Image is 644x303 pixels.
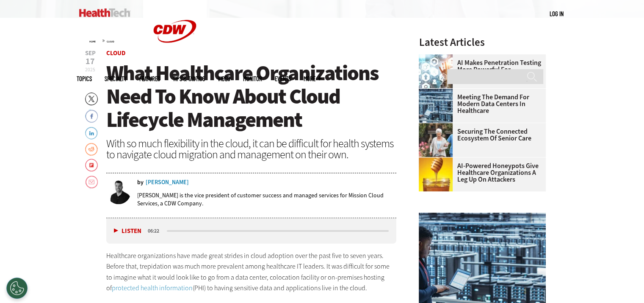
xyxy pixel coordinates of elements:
[419,128,541,142] a: Securing the Connected Ecosystem of Senior Care
[550,10,564,17] a: Log in
[304,76,321,82] span: More
[137,180,144,185] span: by
[143,56,207,65] a: CDW
[79,8,130,17] img: Home
[419,89,453,123] img: engineer with laptop overlooking data center
[419,157,457,164] a: jar of honey with a honey dipper
[106,59,379,134] span: What Healthcare Organizations Need To Know About Cloud Lifecycle Management
[106,180,131,204] img: JP Pagluica
[218,76,230,82] a: Video
[114,228,141,234] button: Listen
[419,123,453,157] img: nurse walks with senior woman through a garden
[243,76,262,82] a: MonITor
[77,76,92,82] span: Topics
[106,138,397,160] div: With so much flexibility in the cloud, it can be difficult for health systems to navigate cloud m...
[139,76,160,82] a: Features
[146,227,166,235] div: duration
[173,76,205,82] a: Tips & Tactics
[419,157,453,191] img: jar of honey with a honey dipper
[419,123,457,130] a: nurse walks with senior woman through a garden
[275,76,291,82] a: Events
[419,89,457,95] a: engineer with laptop overlooking data center
[106,218,397,244] div: media player
[419,94,541,114] a: Meeting the Demand for Modern Data Centers in Healthcare
[146,180,189,185] a: [PERSON_NAME]
[105,76,127,82] span: Specialty
[6,278,28,299] button: Open Preferences
[550,9,564,18] div: User menu
[6,278,28,299] div: Cookies Settings
[112,283,193,292] a: protected health information
[419,163,541,183] a: AI-Powered Honeypots Give Healthcare Organizations a Leg Up on Attackers
[106,250,397,294] p: Healthcare organizations have made great strides in cloud adoption over the past five to seven ye...
[137,191,397,208] p: [PERSON_NAME] is the vice president of customer success and managed services for Mission Cloud Se...
[419,54,453,88] img: Healthcare and hacking concept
